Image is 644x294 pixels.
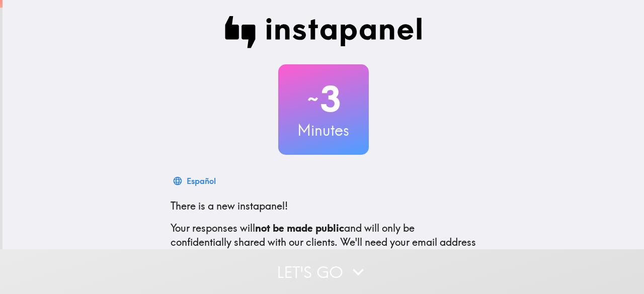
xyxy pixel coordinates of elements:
button: Español [171,171,220,191]
h2: 3 [278,78,369,120]
span: There is a new instapanel! [171,200,288,212]
span: ~ [306,84,320,114]
div: Español [187,174,216,188]
b: not be made public [255,222,344,234]
img: Instapanel [225,16,422,48]
p: Your responses will and will only be confidentially shared with our clients. We'll need your emai... [171,221,476,263]
h3: Minutes [278,120,369,141]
